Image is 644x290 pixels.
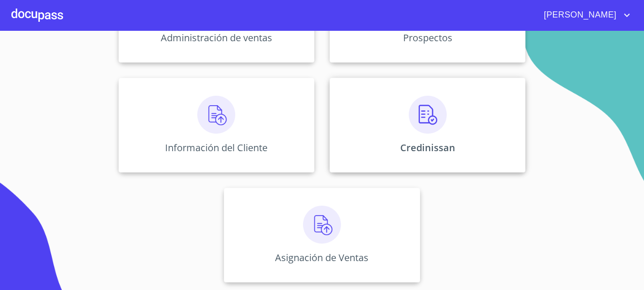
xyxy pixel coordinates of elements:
p: Asignación de Ventas [275,251,368,264]
img: carga.png [197,96,235,134]
button: account of current user [537,8,633,23]
span: [PERSON_NAME] [537,8,621,23]
p: Prospectos [403,31,452,44]
p: Información del Cliente [165,141,267,154]
p: Credinissan [400,141,455,154]
img: verificacion.png [409,96,447,134]
img: carga.png [303,206,341,244]
p: Administración de ventas [161,31,272,44]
